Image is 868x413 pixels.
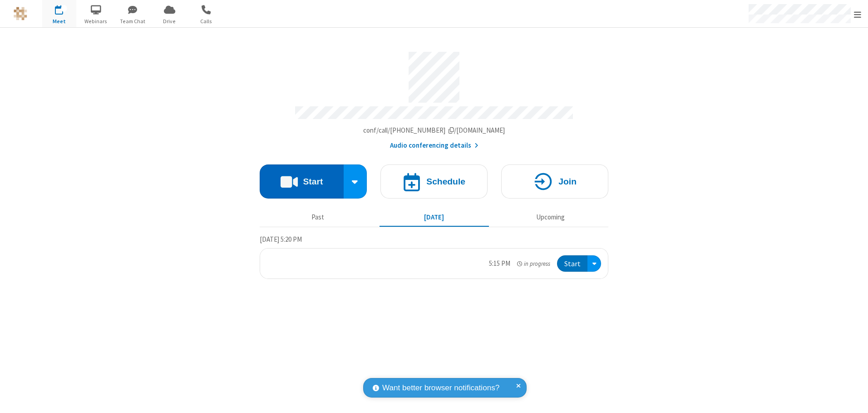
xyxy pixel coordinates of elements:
[558,177,577,186] h4: Join
[363,125,505,136] button: Copy my meeting room linkCopy my meeting room link
[303,177,323,186] h4: Start
[344,164,367,199] div: Start conference options
[263,209,373,226] button: Past
[14,7,27,20] img: QA Selenium DO NOT DELETE OR CHANGE
[587,255,601,272] div: Open menu
[260,235,302,244] span: [DATE] 5:20 PM
[61,5,67,12] div: 1
[517,259,550,268] em: in progress
[363,126,505,134] span: Copy my meeting room link
[426,177,465,186] h4: Schedule
[42,17,76,25] span: Meet
[189,17,223,25] span: Calls
[380,209,489,226] button: [DATE]
[501,164,608,199] button: Join
[116,17,150,25] span: Team Chat
[260,234,608,279] section: Today's Meetings
[496,209,605,226] button: Upcoming
[557,255,587,272] button: Start
[380,164,488,199] button: Schedule
[260,45,608,151] section: Account details
[489,259,510,269] div: 5:15 PM
[153,17,187,25] span: Drive
[845,389,861,407] iframe: Chat
[382,382,499,394] span: Want better browser notifications?
[79,17,113,25] span: Webinars
[260,164,344,199] button: Start
[390,140,478,151] button: Audio conferencing details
